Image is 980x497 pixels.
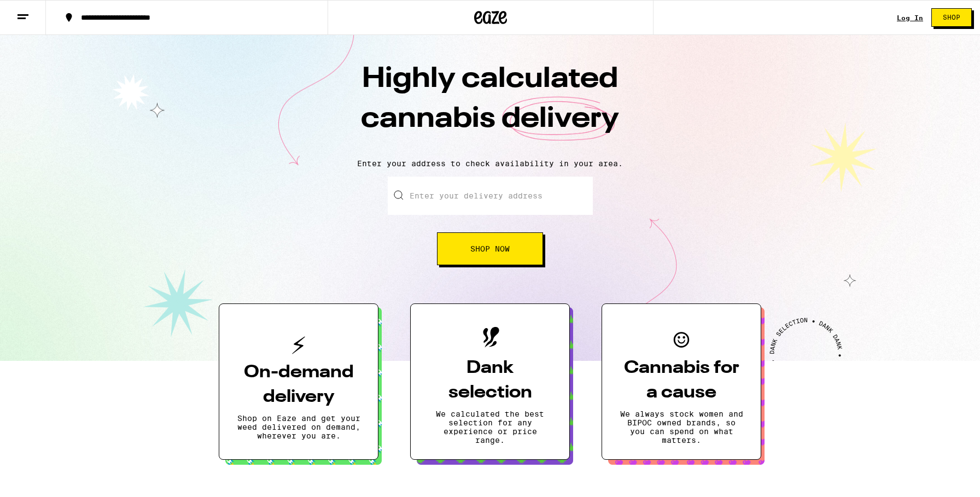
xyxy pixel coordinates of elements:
[602,303,761,460] button: Cannabis for a causeWe always stock women and BIPOC owned brands, so you can spend on what matters.
[897,14,923,21] a: Log In
[7,8,79,16] span: Hi. Need any help?
[428,410,552,445] p: We calculated the best selection for any experience or price range.
[931,8,972,27] button: Shop
[410,303,570,460] button: Dank selectionWe calculated the best selection for any experience or price range.
[237,414,360,440] p: Shop on Eaze and get your weed delivered on demand, wherever you are.
[11,159,969,168] p: Enter your address to check availability in your area.
[620,356,743,405] h3: Cannabis for a cause
[620,410,743,445] p: We always stock women and BIPOC owned brands, so you can spend on what matters.
[388,177,593,215] input: Enter your delivery address
[219,303,378,460] button: On-demand deliveryShop on Eaze and get your weed delivered on demand, wherever you are.
[237,360,360,410] h3: On-demand delivery
[470,245,510,253] span: Shop Now
[923,8,980,27] a: Shop
[299,60,681,150] h1: Highly calculated cannabis delivery
[943,14,960,21] span: Shop
[437,232,543,265] button: Shop Now
[428,356,552,405] h3: Dank selection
